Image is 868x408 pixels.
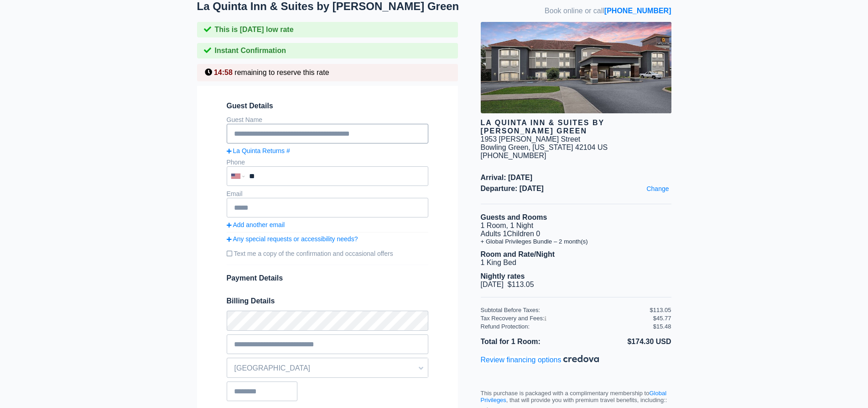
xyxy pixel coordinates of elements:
span: [DATE] $113.05 [481,281,534,288]
a: La Quinta Returns # [227,147,428,154]
div: $113.05 [650,307,671,313]
span: Children 0 [507,230,540,238]
div: [PHONE_NUMBER] [481,152,671,160]
span: Arrival: [DATE] [481,174,671,182]
li: 1 King Bed [481,259,671,267]
span: 42104 [575,143,596,151]
span: remaining to reserve this rate [234,69,329,76]
div: Tax Recovery and Fees: [481,315,650,322]
a: Any special requests or accessibility needs? [227,235,428,243]
span: [GEOGRAPHIC_DATA] [227,360,428,376]
div: La Quinta Inn & Suites by [PERSON_NAME] Green [481,119,671,135]
span: 14:58 [214,69,233,76]
p: This purchase is packaged with a complimentary membership to , that will provide you with premium... [481,390,671,403]
b: Guests and Rooms [481,213,547,221]
b: Nightly rates [481,272,525,280]
div: 1953 [PERSON_NAME] Street [481,135,581,143]
span: Billing Details [227,297,428,305]
span: Departure: [DATE] [481,185,671,193]
a: Change [644,183,671,195]
a: Add another email [227,221,428,228]
div: $15.48 [653,323,671,330]
div: This is [DATE] low rate [197,22,458,37]
li: + Global Privileges Bundle – 2 month(s) [481,238,671,245]
li: Total for 1 Room: [481,336,576,348]
span: Bowling Green, [481,143,530,151]
span: Guest Details [227,102,428,110]
div: Instant Confirmation [197,43,458,58]
div: Refund Protection: [481,323,653,330]
div: United States: +1 [228,167,247,185]
b: Room and Rate/Night [481,250,555,258]
span: Book online or call [545,7,671,15]
div: Subtotal Before Taxes: [481,307,650,313]
label: Phone [227,159,245,166]
span: US [598,143,608,151]
a: Global Privileges [481,390,667,403]
span: Review financing options [481,356,563,364]
li: 1 Room, 1 Night [481,222,671,230]
li: Adults 1 [481,230,671,238]
div: $45.77 [653,315,671,322]
span: [US_STATE] [532,143,573,151]
label: Guest Name [227,116,263,123]
a: [PHONE_NUMBER] [604,7,671,15]
li: $174.30 USD [576,336,671,348]
img: hotel image [481,22,671,113]
a: Review financing options [481,356,599,364]
label: Email [227,190,243,197]
span: Payment Details [227,274,283,282]
label: Text me a copy of the confirmation and occasional offers [227,246,428,261]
